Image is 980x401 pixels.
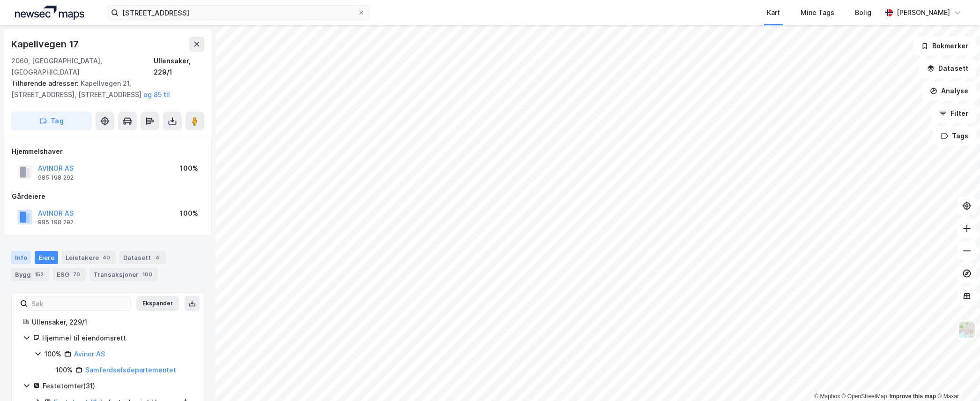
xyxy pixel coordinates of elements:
div: 985 198 292 [38,174,74,182]
button: Filter [931,104,976,123]
div: Festetomter ( 31 ) [43,380,193,392]
div: Bolig [855,7,871,18]
button: Tag [11,112,92,130]
div: Hjemmelshaver [12,146,204,157]
div: Datasett [119,251,166,264]
a: Mapbox [814,393,840,400]
button: Bokmerker [913,37,976,55]
iframe: Chat Widget [933,356,980,401]
div: 2060, [GEOGRAPHIC_DATA], [GEOGRAPHIC_DATA] [11,55,154,78]
div: Mine Tags [801,7,834,18]
div: Kontrollprogram for chat [933,356,980,401]
div: 4 [153,253,162,262]
div: Ullensaker, 229/1 [32,317,193,328]
div: 100% [45,348,61,360]
div: Kapellvegen 17 [11,37,81,52]
div: Hjemmel til eiendomsrett [42,333,193,344]
button: Datasett [919,59,976,78]
div: Leietakere [62,251,116,264]
div: Eiere [35,251,58,264]
div: Transaksjoner [89,268,158,281]
div: Info [11,251,31,264]
div: Ullensaker, 229/1 [154,55,204,78]
div: 40 [101,253,112,262]
a: Improve this map [890,393,936,400]
img: logo.a4113a55bc3d86da70a041830d287a7e.svg [15,6,84,20]
a: Samferdselsdepartementet [85,366,176,374]
div: Kapellvegen 21, [STREET_ADDRESS], [STREET_ADDRESS] [11,78,197,100]
input: Søk [28,296,130,310]
button: Tags [933,127,976,145]
a: Avinor AS [74,350,105,358]
div: 985 198 292 [38,219,74,226]
div: 100% [180,208,198,219]
div: 100 [141,270,154,279]
button: Ekspander [136,296,179,311]
div: 100% [56,364,73,376]
a: OpenStreetMap [842,393,887,400]
div: [PERSON_NAME] [897,7,950,18]
button: Analyse [922,82,976,100]
img: Z [958,321,976,339]
div: 70 [71,270,82,279]
div: 152 [33,270,45,279]
div: Bygg [11,268,49,281]
span: Tilhørende adresser: [11,79,81,87]
div: Gårdeiere [12,191,204,202]
div: Kart [767,7,780,18]
input: Søk på adresse, matrikkel, gårdeiere, leietakere eller personer [119,6,357,20]
div: 100% [180,163,198,174]
div: ESG [53,268,86,281]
